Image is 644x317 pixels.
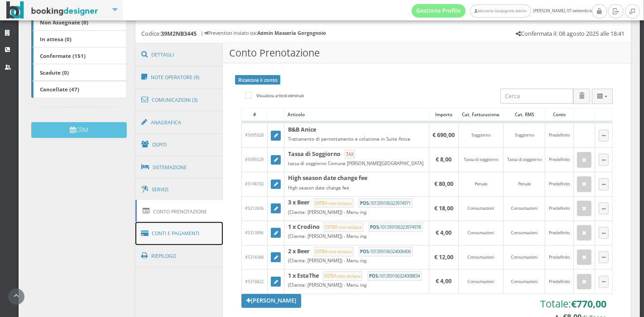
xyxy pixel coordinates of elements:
[368,271,422,280] small: 101359106324008834
[257,29,326,36] b: Admin Masseria Gorgognolo
[324,222,363,232] small: EXTRA non inclusa
[545,109,573,121] div: Conto
[495,298,606,310] h3: Totale:
[545,221,573,245] td: Predefinito
[245,132,264,138] span: #5095528
[245,205,264,211] span: #5312836
[369,222,423,232] small: 101359106323974978
[288,174,367,182] b: High season date change fee
[245,254,264,260] span: #5318388
[323,271,362,280] small: EXTRA non inclusa
[288,199,310,206] b: 3 x Beer
[40,19,88,26] b: Non Assegnate (0)
[135,178,223,201] a: Servizi
[288,161,426,166] div: tassa di soggiorno Comune [PERSON_NAME][GEOGRAPHIC_DATA]
[40,85,79,93] b: Cancellate (47)
[359,247,413,256] small: 101359106324006406
[345,150,355,159] small: TAX
[592,89,613,104] div: Colonne
[433,131,455,139] b: € 690,00
[141,30,197,37] h5: Codice:
[503,196,545,221] td: Consumazioni
[31,47,127,64] a: Confermate (151)
[503,245,545,270] td: Consumazioni
[223,43,631,63] h3: Conto Prenotazione
[545,122,573,147] td: Predefinito
[288,282,426,288] div: (Cliente: [PERSON_NAME]) - Menu ing
[288,258,426,264] div: (Cliente: [PERSON_NAME]) - Menu ing
[545,270,573,294] td: Predefinito
[235,75,280,85] a: Ricalcola il conto
[459,270,504,294] td: Consumazioni
[40,52,86,59] b: Confermate (151)
[288,247,310,255] b: 2 x Beer
[242,109,267,121] div: #
[412,4,592,18] span: [PERSON_NAME], 07 settembre
[436,156,452,163] b: € 8,00
[470,5,531,18] a: Masseria Gorgognolo Admin
[592,89,613,104] button: Columns
[288,136,426,142] div: Trattamento di pernottamento e colazione in Suite Anice
[503,122,545,147] td: Soggiorno
[245,181,264,187] span: #5148760
[40,35,72,43] b: In attesa (0)
[459,122,504,147] td: Soggiorno
[412,4,466,18] a: Gestione Profilo
[459,109,503,121] div: Cat. Fatturazione
[31,14,127,31] a: Non Assegnate (0)
[135,66,223,89] a: Note Operatore (9)
[135,156,223,179] a: Sistemazione
[369,273,379,279] b: POS:
[31,30,127,47] a: In attesa (0)
[459,148,504,172] td: Tassa di soggiorno
[370,224,380,230] b: POS:
[288,126,316,133] b: B&B Anice
[504,109,545,121] div: Cat. RMS
[545,148,573,172] td: Predefinito
[135,222,223,245] a: Conti e Pagamenti
[459,221,504,245] td: Consumazioni
[436,277,452,285] b: € 4,00
[545,196,573,221] td: Predefinito
[436,229,452,237] b: € 4,00
[459,196,504,221] td: Consumazioni
[360,200,370,206] b: POS:
[288,150,341,158] b: Tassa di Soggiorno
[314,199,353,208] small: EXTRA non inclusa
[577,297,606,310] span: 770,00
[434,180,453,188] b: € 80,00
[314,247,353,256] small: EXTRA non inclusa
[503,148,545,172] td: Tassa di soggiorno
[161,30,197,38] b: 39M2NB3445
[503,221,545,245] td: Consumazioni
[545,172,573,196] td: Predefinito
[545,245,573,270] td: Predefinito
[459,172,504,196] td: Penale
[288,233,426,239] div: (Cliente: [PERSON_NAME]) - Menu ing
[503,172,545,196] td: Penale
[135,133,223,156] a: Ospiti
[31,81,127,98] a: Cancellate (47)
[434,204,453,212] b: € 18,00
[516,30,625,37] h5: Confermata il: 08 agosto 2025 alle 18:41
[135,111,223,134] a: Anagrafica
[284,109,429,121] div: Articolo
[245,90,304,101] label: Visualizza articoli eliminati
[359,199,413,208] small: 101359106323974971
[503,270,545,294] td: Consumazioni
[434,253,453,261] b: € 12,00
[571,297,606,310] b: €
[245,230,264,236] span: #5313896
[459,245,504,270] td: Consumazioni
[429,109,458,121] div: Importo
[6,1,98,19] img: BookingDesigner.com
[241,294,301,308] a: [PERSON_NAME]
[201,30,326,36] h6: | Preventivo inviato da:
[500,89,573,104] input: Cerca
[288,185,426,191] div: High season date change fee
[360,249,370,255] b: POS:
[245,279,264,284] span: #5318822
[135,244,223,268] a: Riepilogo
[135,88,223,112] a: Comunicazioni (3)
[245,156,264,162] span: #5095529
